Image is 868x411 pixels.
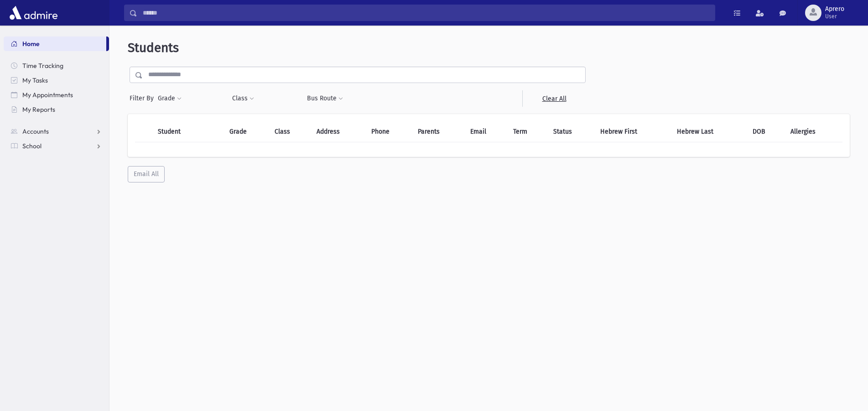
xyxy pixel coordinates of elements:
[130,94,157,103] span: Filter By
[224,121,269,142] th: Grade
[152,121,206,142] th: Student
[4,102,109,117] a: My Reports
[785,121,842,142] th: Allergies
[22,62,63,70] span: Time Tracking
[595,121,671,142] th: Hebrew First
[366,121,412,142] th: Phone
[825,13,844,20] span: User
[307,90,343,107] button: Bus Route
[22,91,73,99] span: My Appointments
[747,121,785,142] th: DOB
[22,76,48,84] span: My Tasks
[22,142,42,150] span: School
[22,105,55,114] span: My Reports
[4,73,109,88] a: My Tasks
[671,121,747,142] th: Hebrew Last
[128,40,179,55] span: Students
[7,4,60,22] img: AdmirePro
[22,40,40,48] span: Home
[128,166,165,182] button: Email All
[22,127,49,135] span: Accounts
[269,121,312,142] th: Class
[4,36,106,51] a: Home
[4,139,109,153] a: School
[465,121,508,142] th: Email
[508,121,548,142] th: Term
[157,90,182,107] button: Grade
[232,90,255,107] button: Class
[4,58,109,73] a: Time Tracking
[4,88,109,102] a: My Appointments
[311,121,366,142] th: Address
[548,121,595,142] th: Status
[4,124,109,139] a: Accounts
[522,90,586,107] a: Clear All
[412,121,465,142] th: Parents
[825,5,844,13] span: Aprero
[137,5,715,21] input: Search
